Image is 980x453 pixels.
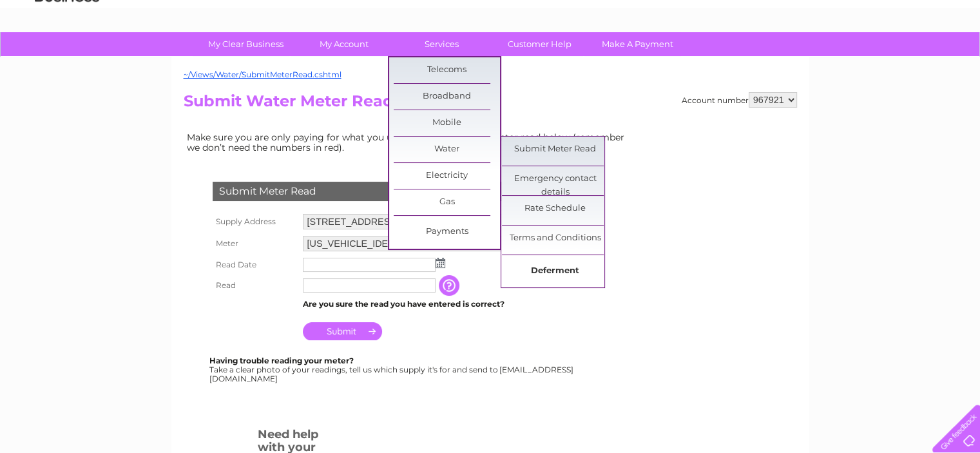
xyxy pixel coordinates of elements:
[785,55,814,64] a: Energy
[300,296,565,313] td: Are you sure the read you have entered is correct?
[502,226,608,251] a: Terms and Conditions
[394,57,500,83] a: Telecoms
[394,84,500,110] a: Broadband
[436,258,445,268] img: ...
[184,129,635,156] td: Make sure you are only paying for what you use. Simply enter your meter read below (remember we d...
[682,92,797,108] div: Account number
[213,182,541,201] div: Submit Meter Read
[303,322,382,340] input: Submit
[209,233,300,255] th: Meter
[193,32,299,56] a: My Clear Business
[502,166,608,192] a: Emergency contact details
[209,356,354,365] b: Having trouble reading your meter?
[291,32,397,56] a: My Account
[389,32,495,56] a: Services
[753,55,778,64] a: Water
[394,137,500,162] a: Water
[184,92,797,117] h2: Submit Water Meter Read
[394,163,500,189] a: Electricity
[868,55,887,64] a: Blog
[186,7,795,63] div: Clear Business is a trading name of Verastar Limited (registered in [GEOGRAPHIC_DATA] No. 3667643...
[209,275,300,296] th: Read
[209,356,575,383] div: Take a clear photo of your readings, tell us which supply it's for and send to [EMAIL_ADDRESS][DO...
[209,255,300,275] th: Read Date
[394,110,500,136] a: Mobile
[502,258,608,284] a: Deferment
[937,55,968,64] a: Log out
[502,137,608,162] a: Submit Meter Read
[584,32,691,56] a: Make A Payment
[394,219,500,245] a: Payments
[737,6,826,23] a: 0333 014 3131
[894,55,926,64] a: Contact
[439,275,462,296] input: Information
[502,196,608,222] a: Rate Schedule
[184,70,341,79] a: ~/Views/Water/SubmitMeterRead.cshtml
[34,34,100,73] img: logo.png
[394,189,500,215] a: Gas
[821,55,860,64] a: Telecoms
[486,32,593,56] a: Customer Help
[209,211,300,233] th: Supply Address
